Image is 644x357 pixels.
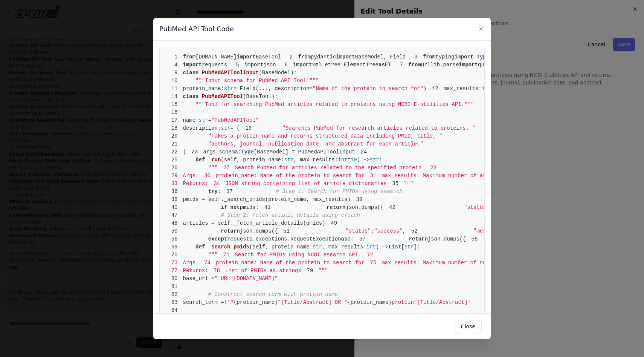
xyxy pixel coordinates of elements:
span: Args: [166,173,199,179]
span: # Construct search term with protein name [208,291,338,297]
span: name: [183,117,199,123]
span: return [327,204,345,210]
span: """ [318,268,328,274]
span: str [404,244,414,250]
span: description: [183,125,221,131]
span: """Tool for searching PubMed articles related to proteins using NCBI E-utilities API.""" [195,101,474,107]
span: "authors, journal, publication date, and abstract for each article." [208,141,423,147]
span: urllib.parse [421,62,459,68]
span: 56 [166,235,183,243]
span: PubMedAPIToolInput [202,70,259,76]
span: int [338,157,347,163]
span: Args: [166,260,199,266]
span: 7 [391,61,409,69]
span: xml.etree.ElementTree [312,62,378,68]
span: 3 [406,53,423,61]
span: ): [290,70,297,76]
span: str [369,157,379,163]
span: ) -> [357,157,370,163]
span: from [298,54,311,60]
span: protein_name: Name of the protein to search for [199,260,365,266]
span: 41 [259,204,276,211]
span: 80 [166,275,183,283]
span: [DOMAIN_NAME] [195,54,237,60]
span: 38 [166,196,183,204]
span: ( [221,157,224,163]
span: f'" [224,299,233,305]
span: = [347,157,350,163]
span: 30 [199,172,216,180]
button: Close [455,320,482,333]
span: 5 [227,61,244,69]
span: requests [202,62,227,68]
span: , max_results: [294,157,338,163]
span: not [230,204,240,210]
span: class [183,70,199,76]
span: : [371,228,374,234]
span: 72 [362,251,379,259]
span: 71 [218,251,235,259]
span: 81 [166,283,183,291]
span: 84 [166,306,183,314]
span: pmids: [240,204,259,210]
span: str [221,125,230,131]
span: 36 [166,188,183,196]
span: 50 [166,227,183,235]
span: pydantic [311,54,336,60]
span: _run [208,157,221,163]
span: 51 [278,227,295,235]
span: import [459,62,478,68]
span: Returns: [166,268,208,274]
span: Returns: [166,181,208,187]
span: as [378,62,385,68]
span: e: [347,236,354,242]
span: List of PMIDs as strings [208,268,301,274]
span: 83 [166,299,183,306]
span: 77 [166,267,183,275]
span: 10 [166,77,183,85]
span: str [313,244,322,250]
span: json [263,62,276,68]
span: """ [208,165,218,171]
span: "status" [346,228,371,234]
span: 24 [355,148,372,156]
span: = [208,117,211,123]
span: import [336,54,355,60]
span: 31 [365,172,382,180]
span: {protein_name} [233,299,278,305]
span: if [221,204,227,210]
span: ( [249,244,252,250]
span: "[URL][DOMAIN_NAME]" [215,276,278,282]
span: articles = self._fetch_article_details(pmids) [166,220,325,226]
span: ( [243,93,246,100]
span: 14 [166,93,183,101]
span: ) -> [376,244,389,250]
span: 20 [166,132,183,140]
span: "Name of the protein to search for" [313,86,423,92]
span: int [366,244,376,250]
span: List [389,244,401,250]
span: json.dumps({ [346,204,384,210]
span: "message" [473,228,502,234]
span: 42 [383,204,401,211]
h3: PubMed API Tool Code [159,24,234,34]
span: 70 [166,251,183,259]
span: return [221,228,240,234]
span: 74 [199,259,216,267]
span: search_term = [183,299,224,305]
span: _search_pmids [208,244,249,250]
span: Search PubMed for articles related to the specified protein. [218,165,425,171]
span: ) [423,86,426,92]
span: "Takes a protein name and returns structured data including PMID, title, " [208,133,443,139]
span: as [341,236,348,242]
span: requests.exceptions.RequestException [227,236,341,242]
span: Type [477,54,490,60]
span: 17 [166,116,183,124]
span: 19 [240,124,257,132]
span: import [244,62,263,68]
span: json.dumps({ [240,228,278,234]
span: 22 [166,148,183,156]
span: ) [166,149,186,155]
span: = Field(..., description= [233,86,313,92]
span: def [195,157,205,163]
